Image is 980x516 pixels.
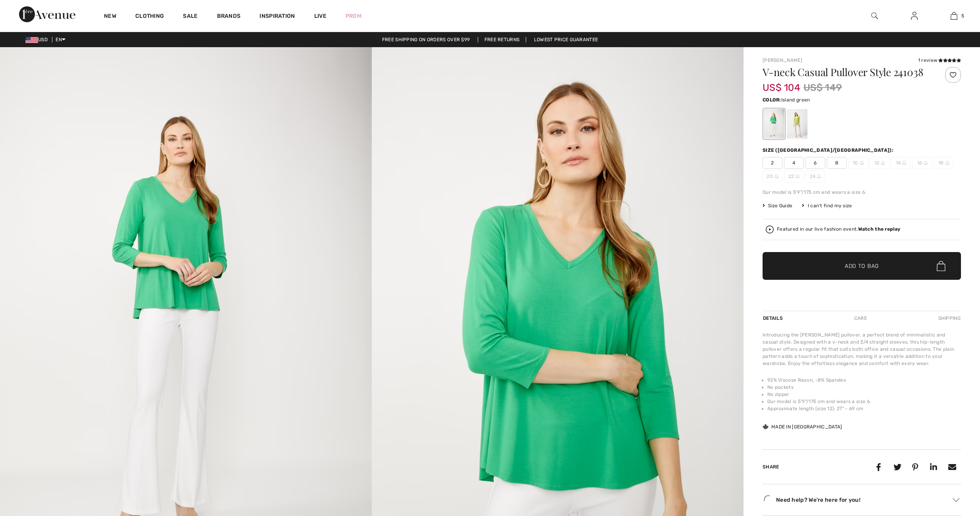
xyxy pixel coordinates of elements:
[217,13,241,21] a: Brands
[763,494,961,506] div: Need help? We're here for you!
[763,97,781,103] span: Color:
[902,161,906,165] img: ring-m.svg
[135,13,164,21] a: Clothing
[314,12,327,20] a: Live
[763,67,928,77] h1: V-neck Casual Pullover Style 241038
[784,157,804,169] span: 4
[796,174,799,178] img: ring-m.svg
[104,13,116,21] a: New
[763,170,782,182] span: 20
[961,12,964,19] span: 5
[763,189,961,196] div: Our model is 5'9"/175 cm and wears a size 6.
[259,13,295,21] span: Inspiration
[858,226,901,232] strong: Watch the replay
[767,376,961,384] li: 92% Viscose Rayon, -8% Spandex
[763,74,800,93] span: US$ 104
[918,57,961,64] div: 1 review
[860,161,864,165] img: ring-m.svg
[19,6,75,22] img: 1ère Avenue
[25,37,38,43] img: US Dollar
[764,109,784,139] div: Island green
[891,157,911,169] span: 14
[478,37,527,42] a: Free Returns
[56,37,65,42] span: EN
[767,384,961,391] li: No pockets
[817,174,821,178] img: ring-m.svg
[905,11,924,21] a: Sign In
[763,252,961,280] button: Add to Bag
[848,157,868,169] span: 10
[805,170,825,182] span: 24
[951,11,957,21] img: My Bag
[763,157,782,169] span: 2
[766,226,774,233] img: Watch the replay
[934,11,973,21] a: 5
[528,37,605,42] a: Lowest Price Guarantee
[763,464,779,470] span: Share
[183,13,198,21] a: Sale
[781,97,810,103] span: Island green
[924,161,928,165] img: ring-m.svg
[346,12,361,20] a: Prom
[763,311,785,325] div: Details
[767,398,961,405] li: Our model is 5'9"/175 cm and wears a size 6.
[847,311,874,325] div: Care
[870,157,890,169] span: 12
[25,37,51,42] span: USD
[763,331,961,367] div: Introducing the [PERSON_NAME] pullover, a perfect blend of minimalistic and casual style. Designe...
[805,157,825,169] span: 6
[827,157,847,169] span: 8
[376,37,477,42] a: Free shipping on orders over $99
[767,405,961,412] li: Approximate length (size 12): 27" - 69 cm
[777,227,900,232] div: Featured in our live fashion event.
[881,161,885,165] img: ring-m.svg
[774,174,778,178] img: ring-m.svg
[803,80,842,95] span: US$ 149
[763,423,842,430] div: Made in [GEOGRAPHIC_DATA]
[953,498,960,502] img: Arrow2.svg
[913,157,932,169] span: 16
[937,261,945,271] img: Bag.svg
[936,311,961,325] div: Shipping
[871,11,878,21] img: search the website
[767,391,961,398] li: No zipper
[911,11,918,21] img: My Info
[763,57,802,63] a: [PERSON_NAME]
[945,161,949,165] img: ring-m.svg
[787,109,807,139] div: Key lime
[802,202,852,209] div: I can't find my size
[784,170,804,182] span: 22
[845,262,879,270] span: Add to Bag
[934,157,954,169] span: 18
[763,147,895,154] div: Size ([GEOGRAPHIC_DATA]/[GEOGRAPHIC_DATA]):
[763,202,792,209] span: Size Guide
